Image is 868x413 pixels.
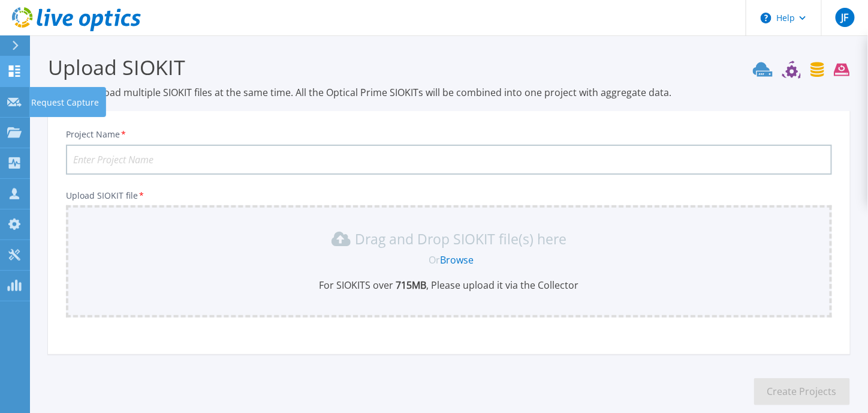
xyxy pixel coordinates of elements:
h3: Upload SIOKIT [48,53,850,81]
span: JF [841,13,848,22]
b: 715 MB [394,279,427,292]
p: For SIOKITS over , Please upload it via the Collector [73,279,825,292]
p: Drag and Drop SIOKIT file(s) here [355,233,567,245]
p: Request Capture [31,87,99,118]
div: Drag and Drop SIOKIT file(s) here OrBrowseFor SIOKITS over 715MB, Please upload it via the Collector [73,229,825,292]
p: You may upload multiple SIOKIT files at the same time. All the Optical Prime SIOKITs will be comb... [48,86,850,99]
input: Enter Project Name [66,145,832,175]
label: Project Name [66,130,127,139]
p: Upload SIOKIT file [66,191,832,200]
span: Or [429,253,441,267]
a: Browse [441,253,474,267]
button: Create Projects [754,378,850,405]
